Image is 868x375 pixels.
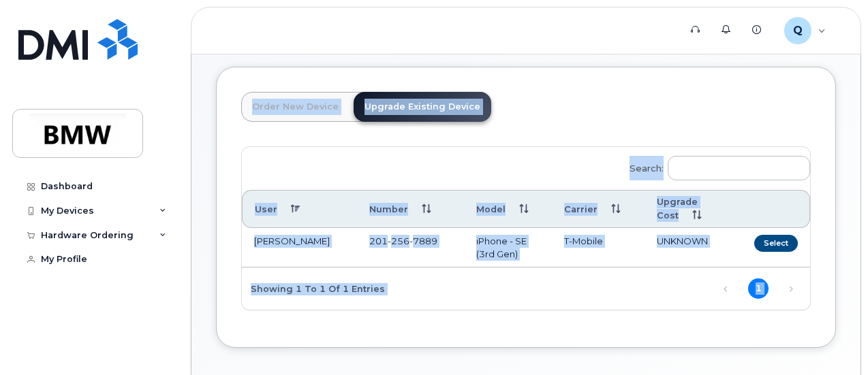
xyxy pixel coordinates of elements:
[409,235,437,246] span: 7889
[369,235,437,246] span: 201
[242,276,385,299] div: Showing 1 to 1 of 1 entries
[242,190,357,228] th: User: activate to sort column descending
[775,17,835,44] div: Q635733
[748,278,769,299] a: 1
[781,279,801,299] a: Next
[809,316,858,365] iframe: Messenger Launcher
[464,228,552,267] td: iPhone - SE (3rd Gen)
[793,22,803,39] span: Q
[621,147,810,185] label: Search:
[357,190,464,228] th: Number: activate to sort column ascending
[241,92,350,122] a: Order New Device
[388,235,409,246] span: 256
[242,228,357,267] td: [PERSON_NAME]
[657,235,708,246] span: UNKNOWN
[464,190,552,228] th: Model: activate to sort column ascending
[552,190,645,228] th: Carrier: activate to sort column ascending
[645,190,732,228] th: Upgrade Cost: activate to sort column ascending
[754,235,798,252] button: Select
[354,92,491,122] a: Upgrade Existing Device
[668,156,810,180] input: Search:
[715,279,736,299] a: Previous
[552,228,645,267] td: T-Mobile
